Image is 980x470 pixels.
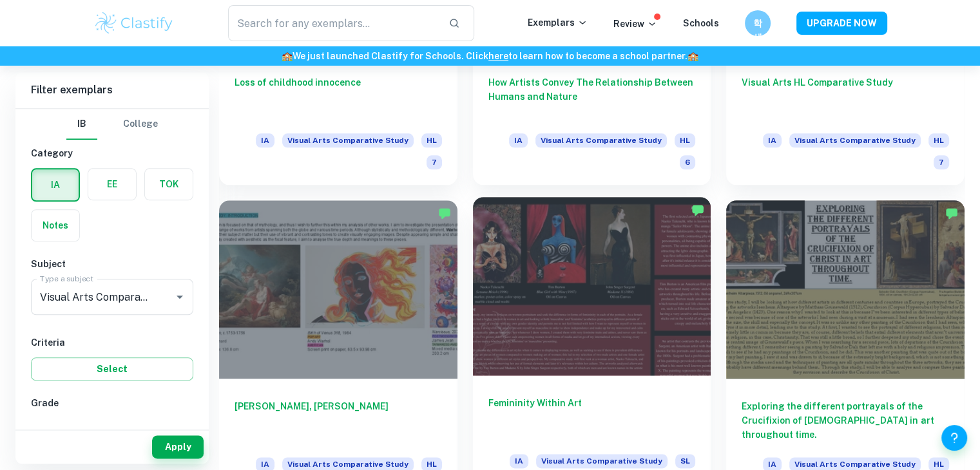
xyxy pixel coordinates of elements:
[680,155,695,169] span: 6
[66,109,97,140] button: IB
[427,155,442,169] span: 7
[941,425,967,451] button: Help and Feedback
[683,18,719,28] a: Schools
[31,335,193,350] h6: Criteria
[31,257,193,271] h6: Subject
[31,396,193,410] h6: Grade
[796,12,887,35] button: UPGRADE NOW
[742,399,949,442] h6: Exploring the different portrayals of the Crucifixion of [DEMOGRAPHIC_DATA] in art throughout time.
[421,133,442,147] span: HL
[64,423,70,437] span: 7
[488,75,696,118] h6: How Artists Convey The Relationship Between Humans and Nature
[282,51,293,61] span: 🏫
[750,16,765,30] h6: 학생
[31,146,193,160] h6: Category
[535,133,667,147] span: Visual Arts Comparative Study
[536,454,668,468] span: Visual Arts Comparative Study
[228,5,439,41] input: Search for any exemplars...
[103,423,109,437] span: 6
[763,133,782,147] span: IA
[510,454,528,468] span: IA
[123,109,158,140] button: College
[93,10,175,36] img: Clastify logo
[256,133,274,147] span: IA
[613,17,657,31] p: Review
[145,169,193,200] button: TOK
[488,396,696,438] h6: Femininity Within Art
[142,423,148,437] span: 5
[528,15,588,30] p: Exemplars
[675,133,695,147] span: HL
[687,51,698,61] span: 🏫
[928,133,949,147] span: HL
[235,75,442,118] h6: Loss of childhood innocence
[742,75,949,118] h6: Visual Arts HL Comparative Study
[488,51,508,61] a: here
[675,454,695,468] span: SL
[438,207,451,220] img: Marked
[32,169,79,200] button: IA
[66,109,158,140] div: Filter type choice
[282,133,414,147] span: Visual Arts Comparative Study
[171,288,189,306] button: Open
[235,399,442,442] h6: [PERSON_NAME], [PERSON_NAME]
[15,72,209,108] h6: Filter exemplars
[32,210,79,241] button: Notes
[945,207,958,220] img: Marked
[88,169,136,200] button: EE
[40,273,93,284] label: Type a subject
[31,357,193,381] button: Select
[152,435,204,458] button: Apply
[691,203,704,216] img: Marked
[934,155,949,169] span: 7
[789,133,921,147] span: Visual Arts Comparative Study
[3,49,977,63] h6: We just launched Clastify for Schools. Click to learn how to become a school partner.
[745,10,771,36] button: 학생
[509,133,528,147] span: IA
